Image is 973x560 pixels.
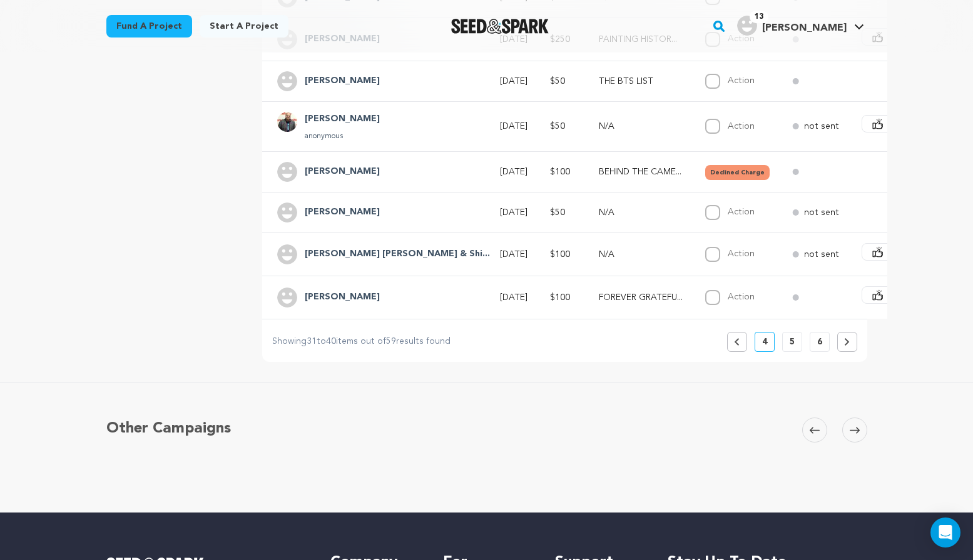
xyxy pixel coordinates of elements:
[728,207,755,216] label: Action
[728,76,755,85] label: Action
[599,248,683,261] p: N/A
[272,334,451,349] p: Showing to items out of results found
[810,332,830,352] button: 6
[106,417,231,440] h5: Other Campaigns
[451,19,549,34] a: Seed&Spark Homepage
[500,206,527,219] p: [DATE]
[755,332,775,352] button: 4
[817,336,822,348] p: 6
[550,167,570,176] span: $100
[550,208,565,217] span: $50
[599,166,683,178] p: BEHIND THE CAMERA
[305,164,380,179] h4: Kim Sagami
[862,115,949,132] button: Say Thanks
[804,206,839,219] p: not sent
[750,11,768,23] span: 13
[804,120,839,132] p: not sent
[599,120,683,132] p: N/A
[599,291,683,304] p: FOREVER GRATEFUL
[930,517,960,547] div: Open Intercom Messenger
[705,165,770,180] button: Declined Charge
[277,162,297,182] img: user.png
[728,249,755,258] label: Action
[500,120,527,132] p: [DATE]
[782,332,802,352] button: 5
[326,337,336,346] span: 40
[862,243,949,261] button: Say Thanks
[500,248,527,261] p: [DATE]
[599,206,683,219] p: N/A
[550,250,570,259] span: $100
[500,291,527,304] p: [DATE]
[550,293,570,302] span: $100
[451,19,549,34] img: Seed&Spark Logo Dark Mode
[305,290,380,305] h4: Lauren Finerman
[305,205,380,220] h4: MarIlyn Hinds
[305,112,380,127] h4: Evan Haigh
[550,77,565,86] span: $50
[200,15,288,37] a: Start a project
[305,247,490,262] h4: Tim Terri & Shinners
[804,248,839,261] p: not sent
[307,337,317,346] span: 31
[790,336,795,348] p: 5
[500,75,527,87] p: [DATE]
[735,13,867,39] span: Steve S.'s Profile
[106,15,192,37] a: Fund a project
[277,71,297,91] img: user.png
[728,292,755,301] label: Action
[386,337,396,346] span: 59
[500,166,527,178] p: [DATE]
[277,112,297,132] img: IMG_0777.JPG
[737,16,847,36] div: Steve S.'s Profile
[277,287,297,307] img: user.png
[862,286,949,304] button: Say Thanks
[599,75,683,87] p: THE BTS LIST
[762,336,767,348] p: 4
[305,74,380,89] h4: Kevin Sasaki
[305,131,380,141] p: anonymous
[550,122,565,131] span: $50
[737,16,757,36] img: user.png
[735,13,867,36] a: Steve S.'s Profile
[277,202,297,222] img: user.png
[728,122,755,131] label: Action
[762,23,847,33] span: [PERSON_NAME]
[277,244,297,264] img: user.png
